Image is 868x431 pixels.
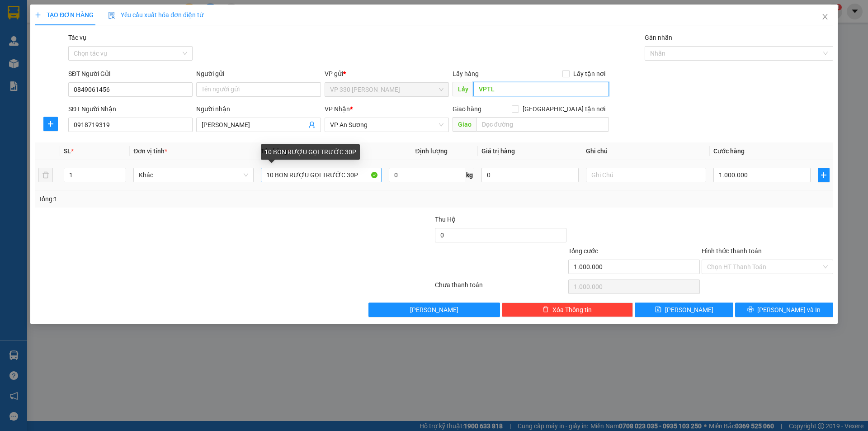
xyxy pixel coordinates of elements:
span: plus [818,171,829,179]
span: [GEOGRAPHIC_DATA] tận nơi [519,104,609,114]
span: plus [44,120,57,128]
label: Tác vụ [68,34,86,41]
span: save [655,306,661,313]
img: icon [108,12,115,19]
span: user-add [308,121,316,128]
button: printer[PERSON_NAME] và In [735,303,833,317]
span: Xóa Thông tin [552,305,592,315]
span: Giao hàng [453,105,481,113]
span: Thu Hộ [435,216,456,223]
input: Dọc đường [473,82,609,96]
button: Close [812,5,838,30]
label: Hình thức thanh toán [702,247,762,255]
div: VP gửi [325,69,449,79]
button: [PERSON_NAME] [368,303,500,317]
span: VP 330 Lê Duẫn [330,83,443,96]
span: Lấy [453,82,473,96]
span: Đơn vị tính [133,147,167,155]
span: close [821,13,829,20]
span: [PERSON_NAME] [410,305,458,315]
button: plus [818,168,830,182]
span: kg [465,168,474,182]
span: Yêu cầu xuất hóa đơn điện tử [108,11,203,19]
div: SĐT Người Nhận [68,104,193,114]
span: [PERSON_NAME] [665,305,713,315]
span: SL [64,147,71,155]
span: plus [35,12,41,18]
th: Ghi chú [582,142,710,160]
span: Lấy hàng [453,70,479,77]
span: Giá trị hàng [481,147,515,155]
button: delete [38,168,53,182]
div: SĐT Người Gửi [68,69,193,79]
span: Tổng cước [568,247,598,255]
input: VD: Bàn, Ghế [261,168,381,182]
button: plus [43,117,58,131]
span: [PERSON_NAME] và In [757,305,821,315]
button: save[PERSON_NAME] [635,303,733,317]
span: printer [747,306,754,313]
span: VP Nhận [325,105,350,113]
span: Cước hàng [713,147,745,155]
div: Chưa thanh toán [434,280,567,296]
span: VP An Sương [330,118,443,132]
span: Giao [453,117,476,132]
div: 10 BON RƯỢU GỌI TRƯỚC 30P [261,144,360,160]
span: Lấy tận nơi [570,69,609,79]
span: TẠO ĐƠN HÀNG [35,11,94,19]
span: delete [542,306,549,313]
div: Người gửi [196,69,321,79]
input: Dọc đường [476,117,609,132]
input: 0 [481,168,579,182]
span: Định lượng [415,147,448,155]
input: Ghi Chú [586,168,706,182]
div: Người nhận [196,104,321,114]
label: Gán nhãn [645,34,672,41]
span: Khác [139,168,248,182]
button: deleteXóa Thông tin [502,303,633,317]
div: Tổng: 1 [38,194,335,204]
